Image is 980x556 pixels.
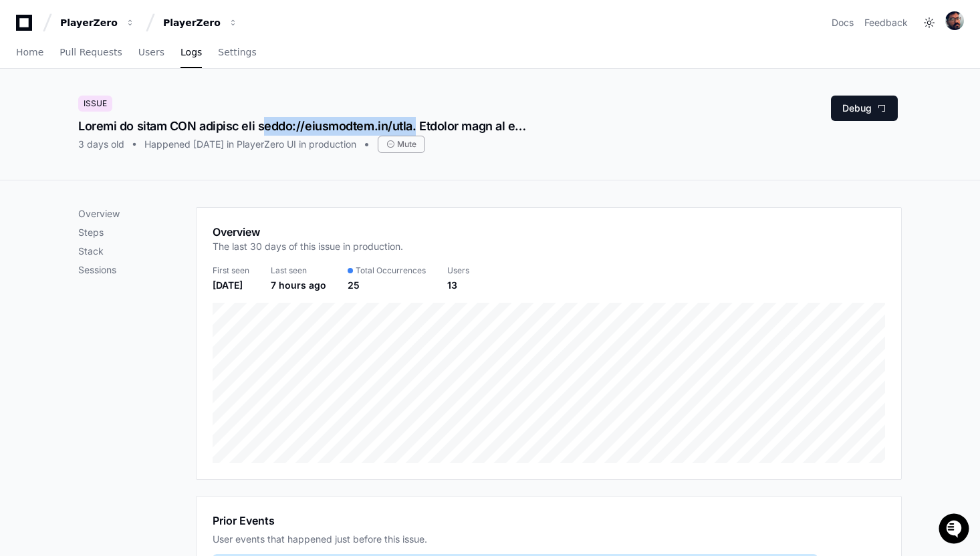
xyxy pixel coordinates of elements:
[144,138,356,151] div: Happened [DATE] in PlayerZero UI in production
[213,240,403,253] p: The last 30 days of this issue in production.
[447,265,469,276] div: Users
[213,513,275,529] h1: Prior Events
[213,279,249,292] div: [DATE]
[213,224,885,261] app-pz-page-link-header: Overview
[60,16,118,29] div: PlayerZero
[213,265,249,276] div: First seen
[378,136,425,153] div: Mute
[16,37,43,68] a: Home
[271,279,326,292] div: 7 hours ago
[864,16,908,29] button: Feedback
[59,48,122,56] span: Pull Requests
[78,207,196,221] p: Overview
[218,37,256,68] a: Settings
[45,113,174,124] div: We're offline, we'll be back soon
[45,100,219,113] div: Start new chat
[158,11,243,35] button: PlayerZero
[16,48,43,56] span: Home
[180,48,202,56] span: Logs
[13,100,37,124] img: 1736555170064-99ba0984-63c1-480f-8ee9-699278ef63ed
[218,48,256,56] span: Settings
[937,512,973,548] iframe: Open customer support
[832,16,854,29] a: Docs
[213,224,403,240] h1: Overview
[59,37,122,68] a: Pull Requests
[348,279,426,292] div: 25
[356,265,426,276] span: Total Occurrences
[78,96,112,112] div: Issue
[163,16,221,29] div: PlayerZero
[831,96,898,121] button: Debug
[78,226,196,239] p: Steps
[227,104,243,120] button: Start new chat
[133,140,162,150] span: Pylon
[78,138,124,151] div: 3 days old
[78,263,196,277] p: Sessions
[13,53,243,75] div: Welcome
[78,245,196,258] p: Stack
[138,37,164,68] a: Users
[271,265,326,276] div: Last seen
[94,140,162,150] a: Powered byPylon
[78,117,527,136] div: Loremi do sitam CON adipisc eli seddo://eiusmodtem.in/utla. Etdolor magn al enimadm veniamquis.,N...
[213,533,885,546] div: User events that happened just before this issue.
[180,37,202,68] a: Logs
[55,11,140,35] button: PlayerZero
[138,48,164,56] span: Users
[945,11,964,30] img: ACg8ocISMVgKtiax8Yt8eeI6AxnXMDdSHpOMOb1OfaQ6rnYaw2xKF4TO=s96-c
[13,13,40,40] img: PlayerZero
[447,279,469,292] div: 13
